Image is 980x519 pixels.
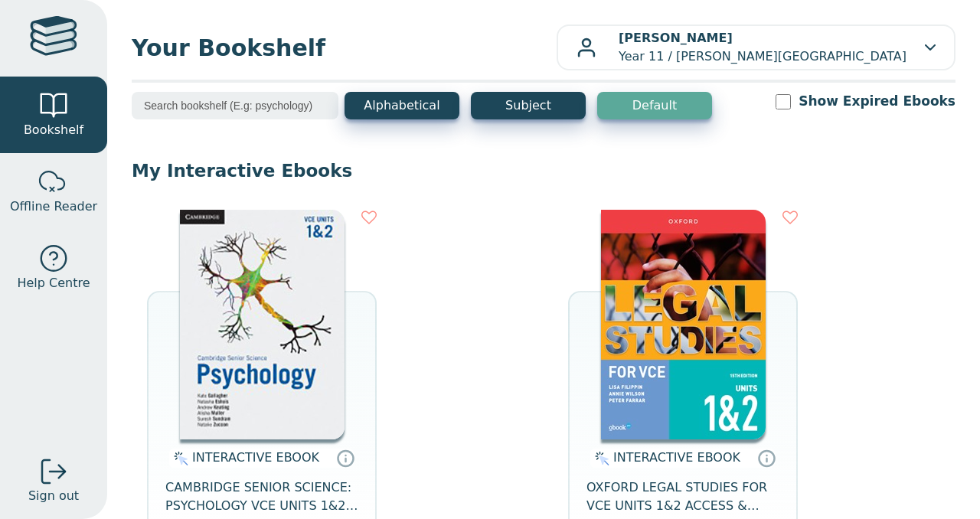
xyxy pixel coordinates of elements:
[619,29,906,66] p: Year 11 / [PERSON_NAME][GEOGRAPHIC_DATA]
[799,92,955,111] label: Show Expired Ebooks
[336,449,354,467] a: Interactive eBooks are accessed online via the publisher’s portal. They contain interactive resou...
[597,92,712,119] button: Default
[165,478,358,515] span: CAMBRIDGE SENIOR SCIENCE: PSYCHOLOGY VCE UNITS 1&2 EBOOK
[557,24,955,70] button: [PERSON_NAME]Year 11 / [PERSON_NAME][GEOGRAPHIC_DATA]
[132,92,338,119] input: Search bookshelf (E.g: psychology)
[169,449,188,468] img: interactive.svg
[132,159,955,182] p: My Interactive Ebooks
[28,487,79,505] span: Sign out
[601,210,766,439] img: 4924bd51-7932-4040-9111-bbac42153a36.jpg
[10,197,97,216] span: Offline Reader
[590,449,609,468] img: interactive.svg
[24,121,83,139] span: Bookshelf
[619,31,733,45] b: [PERSON_NAME]
[586,478,779,515] span: OXFORD LEGAL STUDIES FOR VCE UNITS 1&2 ACCESS & JUSTICE STUDENT OBOOK + ASSESS 15E
[132,31,557,65] span: Your Bookshelf
[613,450,740,465] span: INTERACTIVE EBOOK
[180,210,345,439] img: 05dbd6eb-a82f-4f2c-939f-7e698d97c53b.jpg
[471,92,586,119] button: Subject
[17,274,90,292] span: Help Centre
[192,450,319,465] span: INTERACTIVE EBOOK
[757,449,776,467] a: Interactive eBooks are accessed online via the publisher’s portal. They contain interactive resou...
[345,92,459,119] button: Alphabetical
